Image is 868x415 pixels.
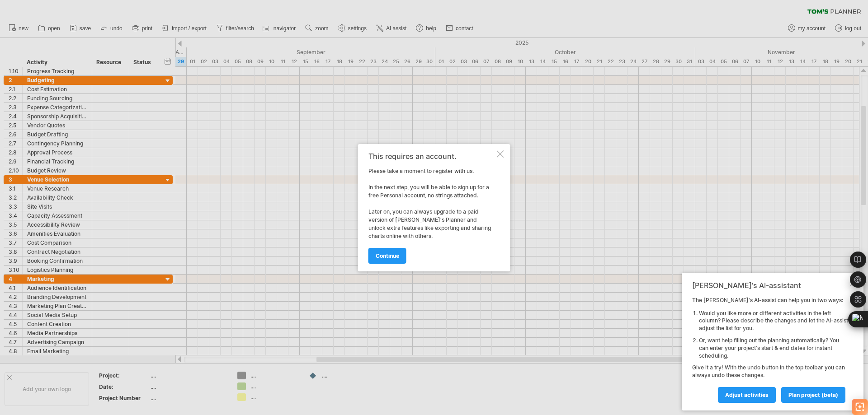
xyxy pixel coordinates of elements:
span: continue [376,252,399,259]
div: This requires an account. [368,152,495,160]
a: continue [368,248,406,264]
a: Adjust activities [718,387,776,403]
li: Or, want help filling out the planning automatically? You can enter your project's start & end da... [699,337,848,359]
a: plan project (beta) [781,387,845,403]
div: Please take a moment to register with us. In the next step, you will be able to sign up for a fre... [368,152,495,263]
span: Adjust activities [725,392,769,398]
span: plan project (beta) [788,392,838,398]
div: The [PERSON_NAME]'s AI-assist can help you in two ways: Give it a try! With the undo button in th... [692,297,848,402]
div: [PERSON_NAME]'s AI-assistant [692,281,848,290]
li: Would you like more or different activities in the left column? Please describe the changes and l... [699,310,848,332]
